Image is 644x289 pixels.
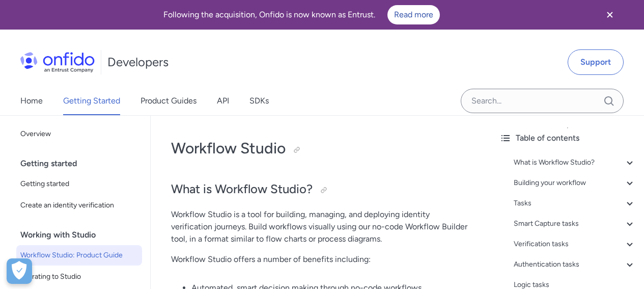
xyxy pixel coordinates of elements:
[514,218,636,230] a: Smart Capture tasks
[514,156,636,169] a: What is Workflow Studio?
[171,208,471,245] p: Workflow Studio is a tool for building, managing, and deploying identity verification journeys. B...
[20,178,138,190] span: Getting started
[7,258,32,284] button: Open Preferences
[7,258,32,284] div: Cookie Preferences
[604,9,616,21] svg: Close banner
[20,153,146,174] div: Getting started
[461,89,624,113] input: Onfido search input field
[171,138,471,159] h1: Workflow Studio
[20,52,95,72] img: Onfido Logo
[514,197,636,209] a: Tasks
[387,5,440,24] a: Read more
[514,258,636,271] a: Authentication tasks
[16,195,142,216] a: Create an identity verification
[499,132,636,144] div: Table of contents
[568,49,624,75] a: Support
[217,87,229,115] a: API
[20,199,138,212] span: Create an identity verification
[591,2,629,28] button: Close banner
[514,177,636,189] a: Building your workflow
[16,267,142,287] a: Migrating to Studio
[63,87,120,115] a: Getting Started
[20,128,138,140] span: Overview
[107,54,169,70] h1: Developers
[141,87,197,115] a: Product Guides
[16,124,142,144] a: Overview
[249,87,269,115] a: SDKs
[20,249,138,261] span: Workflow Studio: Product Guide
[12,5,591,24] div: Following the acquisition, Onfido is now known as Entrust.
[514,238,636,250] a: Verification tasks
[20,225,146,245] div: Working with Studio
[171,253,471,266] p: Workflow Studio offers a number of benefits including:
[16,245,142,266] a: Workflow Studio: Product Guide
[171,181,471,198] h2: What is Workflow Studio?
[20,271,138,283] span: Migrating to Studio
[16,174,142,194] a: Getting started
[20,87,43,115] a: Home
